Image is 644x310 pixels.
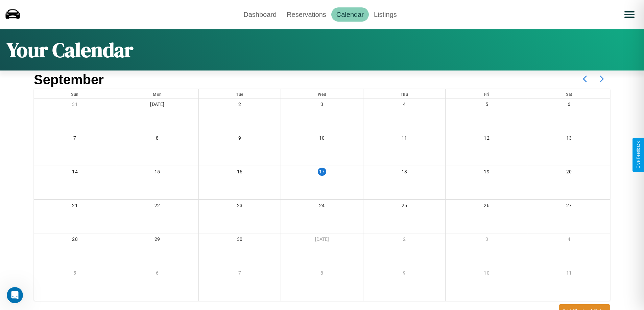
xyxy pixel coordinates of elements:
div: Fri [446,89,528,98]
div: 14 [34,166,116,180]
div: 6 [528,98,610,112]
div: 28 [34,233,116,247]
div: 8 [281,267,363,281]
div: Wed [281,89,363,98]
div: 11 [363,132,446,146]
div: Mon [116,89,198,98]
div: 7 [34,132,116,146]
div: 5 [34,267,116,281]
div: 24 [281,200,363,214]
div: 4 [363,98,446,112]
div: 4 [528,233,610,247]
div: 23 [199,200,281,214]
a: Calendar [331,7,369,22]
div: 7 [199,267,281,281]
div: 9 [363,267,446,281]
div: 16 [199,166,281,180]
button: Open menu [620,5,639,24]
div: Sat [528,89,610,98]
div: 2 [199,98,281,112]
div: 22 [116,200,198,214]
div: Thu [363,89,446,98]
div: 29 [116,233,198,247]
div: 17 [318,168,326,176]
div: Give Feedback [636,141,641,169]
div: 6 [116,267,198,281]
div: 27 [528,200,610,214]
div: 3 [281,98,363,112]
div: 20 [528,166,610,180]
div: 2 [363,233,446,247]
h2: September [34,72,104,87]
div: 26 [446,200,528,214]
div: 31 [34,98,116,112]
div: 5 [446,98,528,112]
div: Tue [199,89,281,98]
div: 15 [116,166,198,180]
h1: Your Calendar [7,36,133,64]
div: 21 [34,200,116,214]
div: 10 [281,132,363,146]
div: [DATE] [116,98,198,112]
a: Dashboard [238,7,282,22]
a: Listings [369,7,402,22]
div: Sun [34,89,116,98]
div: 19 [446,166,528,180]
div: 8 [116,132,198,146]
div: 30 [199,233,281,247]
div: 13 [528,132,610,146]
iframe: Intercom live chat [7,287,23,303]
a: Reservations [282,7,331,22]
div: 18 [363,166,446,180]
div: 12 [446,132,528,146]
div: 10 [446,267,528,281]
div: [DATE] [281,233,363,247]
div: 9 [199,132,281,146]
div: 25 [363,200,446,214]
div: 3 [446,233,528,247]
div: 11 [528,267,610,281]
